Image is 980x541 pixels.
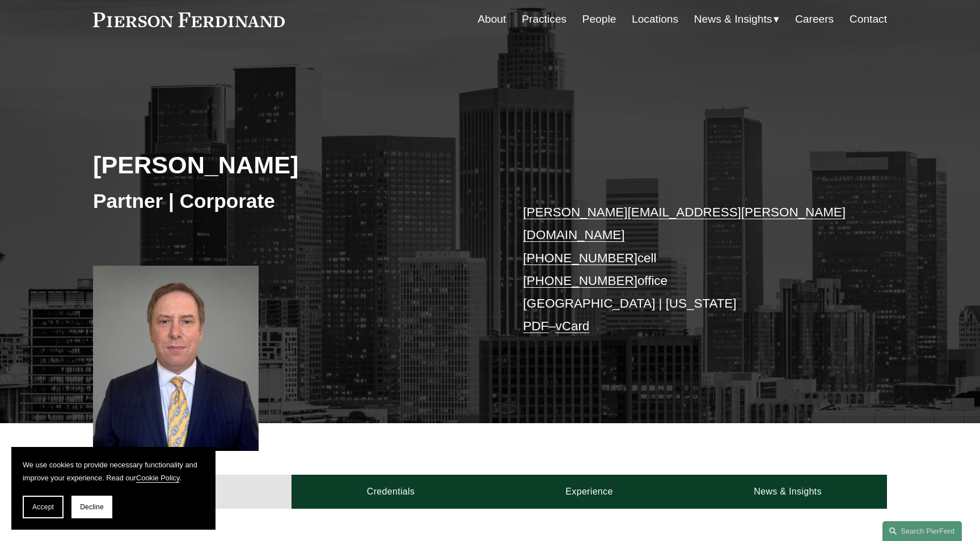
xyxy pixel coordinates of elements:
p: We use cookies to provide necessary functionality and improve your experience. Read our . [23,458,204,484]
span: News & Insights [694,10,772,29]
a: People [582,8,616,30]
a: folder dropdown [694,8,780,30]
a: News & Insights [688,475,887,509]
p: cell office [GEOGRAPHIC_DATA] | [US_STATE] – [523,201,854,338]
a: [PERSON_NAME][EMAIL_ADDRESS][PERSON_NAME][DOMAIN_NAME] [523,205,846,242]
h2: [PERSON_NAME] [93,150,490,180]
a: Experience [490,475,688,509]
span: Accept [32,503,54,511]
a: Practices [522,8,567,30]
a: Contact [850,8,887,30]
a: Search this site [882,521,962,541]
a: Careers [795,8,834,30]
a: Credentials [292,475,490,509]
a: About [478,8,506,30]
a: vCard [556,319,590,333]
a: Locations [632,8,678,30]
a: [PHONE_NUMBER] [523,251,637,265]
a: [PHONE_NUMBER] [523,274,637,288]
span: Decline [80,503,104,511]
button: Decline [71,496,112,518]
a: Cookie Policy [136,474,180,482]
section: Cookie banner [11,447,216,530]
button: Accept [23,496,64,518]
h3: Partner | Corporate [93,189,490,214]
a: PDF [523,319,548,333]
